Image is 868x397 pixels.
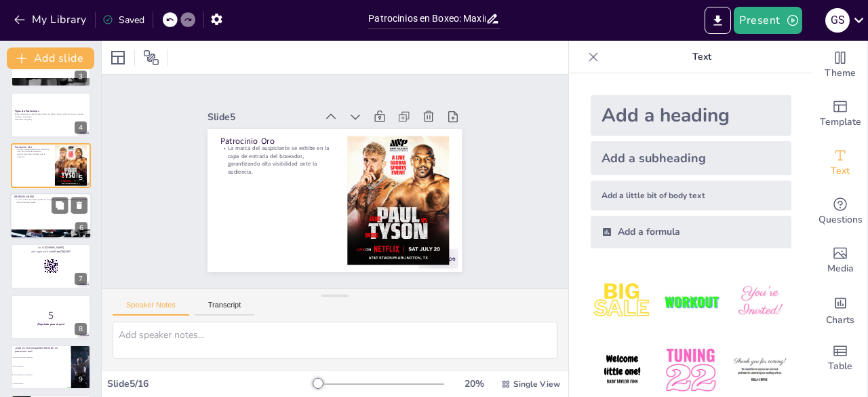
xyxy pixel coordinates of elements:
[75,373,87,385] div: 9
[591,141,791,175] div: Add a subheading
[222,132,339,176] p: La marca del auspiciante se exhibe en la capa de entrada del boxeador, garantizando alta visibili...
[813,187,867,236] div: Get real-time input from your audience
[15,308,87,323] p: 5
[604,41,800,73] p: Text
[513,379,560,390] span: Single View
[7,48,94,69] button: Add slide
[728,270,791,333] img: 3.jpeg
[107,47,129,69] div: Layout
[10,193,92,239] div: 6
[813,90,867,138] div: Add ready made slides
[11,295,91,339] div: 8
[214,97,323,121] div: Slide 5
[15,118,87,121] p: Generated with [URL]
[113,301,189,316] button: Speaker Notes
[11,92,91,137] div: 4
[705,7,731,34] button: Export to PowerPoint
[826,313,854,328] span: Charts
[224,124,340,147] p: Patrocinio Oro
[820,115,861,130] span: Template
[102,14,144,26] div: Saved
[458,377,490,390] div: 20 %
[828,359,852,374] span: Table
[813,236,867,285] div: Add images, graphics, shapes or video
[825,66,856,81] span: Theme
[813,138,867,187] div: Add text boxes
[813,285,867,334] div: Add charts and graphs
[107,377,314,390] div: Slide 5 / 16
[13,374,70,375] span: Alta visibilidad ante la audiencia
[13,365,70,366] span: Menor visibilidad
[818,212,863,227] span: Questions
[75,121,87,134] div: 4
[75,222,87,234] div: 6
[71,197,87,213] button: Delete Slide
[15,148,51,158] p: La marca del auspiciante se exhibe en la capa de entrada del boxeador, garantizando alta visibili...
[14,195,87,199] p: [PERSON_NAME]
[143,50,159,66] span: Position
[75,273,87,285] div: 7
[813,334,867,383] div: Add a table
[734,7,802,34] button: Present
[45,246,64,250] strong: [DOMAIN_NAME]
[591,95,791,136] div: Add a heading
[52,197,68,213] button: Duplicate Slide
[11,143,91,188] div: 5
[11,244,91,288] div: 7
[11,345,91,390] div: 9
[13,383,70,384] span: Costos más bajos
[659,270,722,333] img: 2.jpeg
[75,71,87,83] div: 3
[813,41,867,90] div: Change the overall theme
[15,145,51,149] p: Patrocinio Oro
[15,113,87,118] p: Existen diferentes niveles de patrocinios: oro, plata y bronce, cada uno con sus propias ventajas...
[591,270,654,333] img: 1.jpeg
[75,323,87,335] div: 8
[15,346,67,354] p: ¿Cuál es el principal beneficio de un patrocinio oro?
[15,109,39,113] strong: Tipos de Patrocinios
[37,322,65,326] strong: ¡Prepárate para el quiz!
[368,9,485,29] input: Insert title
[827,261,854,276] span: Media
[15,250,87,254] p: and login with code
[825,7,850,34] button: G S
[14,198,87,203] p: La marca del auspiciante aparece en los guantes del boxeador, ofreciendo una conexión directa dur...
[591,181,791,210] div: Add a little bit of body text
[195,301,255,316] button: Transcript
[591,216,791,248] div: Add a formula
[75,172,87,184] div: 5
[13,357,70,358] span: Mayor conexión con la audiencia
[825,8,850,33] div: G S
[15,246,87,250] p: Go to
[10,9,92,31] button: My Library
[831,164,850,178] span: Text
